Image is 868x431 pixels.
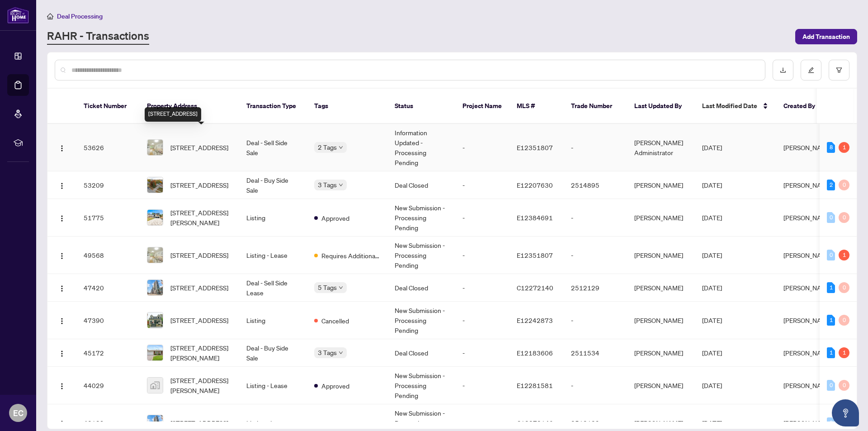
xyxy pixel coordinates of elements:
a: RAHR - Transactions [47,28,149,45]
button: Logo [55,313,69,327]
span: edit [808,67,814,73]
span: 3 Tags [318,347,337,358]
span: [PERSON_NAME] [783,251,832,259]
td: [PERSON_NAME] [627,302,695,339]
span: E12351807 [517,143,553,152]
td: Deal Closed [387,339,455,367]
div: 1 [827,347,835,358]
td: Listing - Lease [239,367,307,404]
img: thumbnail-img [147,313,163,328]
td: - [455,237,509,274]
span: [PERSON_NAME] [783,419,832,427]
td: - [455,199,509,237]
span: home [47,13,53,19]
span: [PERSON_NAME] [783,181,832,189]
th: Ticket Number [76,89,140,124]
span: Approved [321,213,349,223]
td: [PERSON_NAME] [627,237,695,274]
span: [STREET_ADDRESS][PERSON_NAME] [170,343,232,363]
button: filter [829,60,849,81]
button: edit [801,60,821,81]
td: 47390 [76,302,140,339]
th: Last Modified Date [695,89,776,124]
td: 53626 [76,124,140,171]
td: Deal - Buy Side Sale [239,171,307,199]
td: New Submission - Processing Pending [387,237,455,274]
img: thumbnail-img [147,140,163,155]
td: - [564,124,627,171]
div: 0 [827,417,835,428]
span: Last Modified Date [702,101,757,111]
th: Last Updated By [627,89,695,124]
td: 53209 [76,171,140,199]
img: logo [7,7,29,24]
img: thumbnail-img [147,247,163,263]
button: Logo [55,378,69,393]
td: 2511534 [564,339,627,367]
span: E12183606 [517,349,553,357]
img: thumbnail-img [147,378,163,393]
td: Information Updated - Processing Pending [387,124,455,171]
div: 0 [827,212,835,223]
span: [STREET_ADDRESS][PERSON_NAME] [170,375,232,395]
span: E12242873 [517,316,553,324]
span: filter [836,67,842,73]
span: download [780,67,786,73]
td: Deal - Sell Side Lease [239,274,307,302]
span: [DATE] [702,143,722,152]
td: [PERSON_NAME] [627,171,695,199]
div: 0 [839,282,849,293]
img: thumbnail-img [147,210,163,225]
td: [PERSON_NAME] Administrator [627,124,695,171]
div: 0 [839,180,849,190]
td: Listing - Lease [239,237,307,274]
td: [PERSON_NAME] [627,367,695,404]
button: Logo [55,210,69,225]
th: Status [387,89,455,124]
div: 8 [827,142,835,153]
span: down [339,183,343,187]
td: - [455,302,509,339]
div: [STREET_ADDRESS] [145,107,201,122]
td: [PERSON_NAME] [627,339,695,367]
td: - [564,367,627,404]
th: Property Address [140,89,239,124]
div: 1 [827,315,835,326]
th: Project Name [455,89,509,124]
span: 5 Tags [318,282,337,293]
span: [PERSON_NAME] [783,316,832,324]
span: [DATE] [702,284,722,292]
span: Approved [321,381,349,391]
img: thumbnail-img [147,177,163,193]
img: Logo [58,285,66,292]
button: download [773,60,793,81]
div: 0 [839,212,849,223]
div: 0 [827,250,835,260]
button: Logo [55,140,69,155]
span: [DATE] [702,181,722,189]
span: Approved [321,418,349,428]
button: Logo [55,248,69,262]
span: C12272140 [517,419,553,427]
span: [DATE] [702,316,722,324]
img: thumbnail-img [147,345,163,360]
span: [PERSON_NAME] [783,143,832,152]
span: down [339,285,343,290]
th: Transaction Type [239,89,307,124]
td: [PERSON_NAME] [627,199,695,237]
td: 2512129 [564,274,627,302]
button: Logo [55,280,69,295]
th: Tags [307,89,387,124]
img: Logo [58,420,66,427]
img: Logo [58,383,66,390]
span: E12351807 [517,251,553,259]
td: Deal Closed [387,274,455,302]
td: - [455,339,509,367]
span: C12272140 [517,284,553,292]
td: 51775 [76,199,140,237]
img: thumbnail-img [147,415,163,431]
span: Deal Processing [57,12,103,20]
td: 49568 [76,237,140,274]
button: Open asap [832,399,859,426]
td: Listing [239,199,307,237]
